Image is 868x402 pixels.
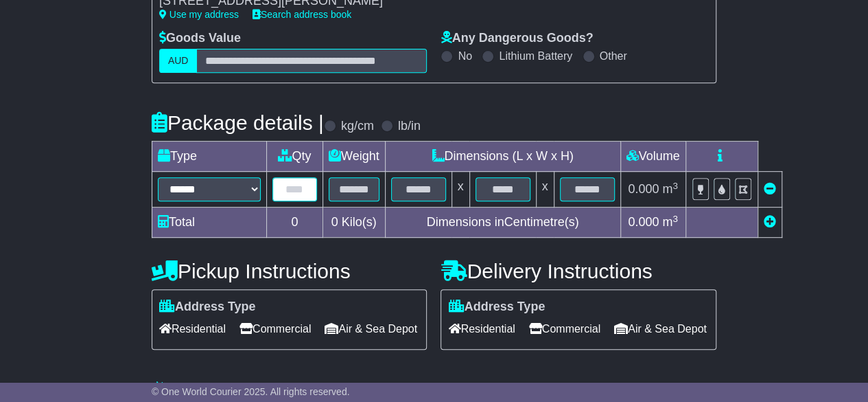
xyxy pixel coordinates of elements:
h4: Delivery Instructions [441,260,716,282]
label: Other [600,49,627,63]
label: Goods Value [159,31,241,46]
sup: 3 [672,214,678,224]
td: 0 [266,208,322,238]
td: Volume [620,142,685,172]
label: AUD [159,49,198,73]
label: Address Type [159,300,256,315]
span: Residential [159,318,226,339]
a: Use my address [159,9,239,20]
span: m [662,182,678,196]
h4: Pickup Instructions [152,260,427,282]
a: Remove this item [764,182,776,196]
label: Lithium Battery [499,49,572,63]
span: Air & Sea Depot [325,318,417,339]
span: Residential [448,318,515,339]
span: Air & Sea Depot [614,318,707,339]
td: Weight [322,142,385,172]
span: Commercial [239,318,311,339]
td: Qty [266,142,322,172]
span: m [662,215,678,229]
span: 0.000 [628,215,659,229]
span: 0 [331,215,338,229]
label: Any Dangerous Goods? [441,31,593,46]
td: Type [152,142,266,172]
td: Dimensions in Centimetre(s) [385,208,620,238]
label: lb/in [398,119,421,134]
span: Commercial [529,318,600,339]
label: kg/cm [341,119,374,134]
td: x [451,172,469,208]
a: Add new item [764,215,776,229]
td: Kilo(s) [322,208,385,238]
td: Dimensions (L x W x H) [385,142,620,172]
td: Total [152,208,266,238]
label: No [458,49,471,63]
a: Search address book [253,9,351,20]
label: Address Type [448,300,545,315]
td: x [536,172,554,208]
span: 0.000 [628,182,659,196]
span: © One World Courier 2025. All rights reserved. [152,386,350,397]
h4: Package details | [152,111,324,134]
sup: 3 [672,181,678,191]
